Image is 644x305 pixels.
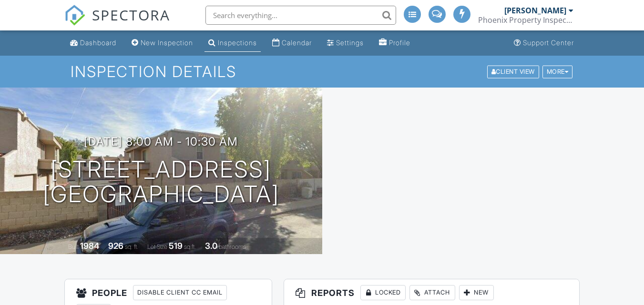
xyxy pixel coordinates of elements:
[108,241,123,251] div: 926
[268,34,316,52] a: Calendar
[360,285,406,300] div: Locked
[336,39,364,47] div: Settings
[43,157,279,207] h1: [STREET_ADDRESS] [GEOGRAPHIC_DATA]
[71,63,573,80] h1: Inspection Details
[205,6,396,25] input: Search everything...
[64,5,85,26] img: The Best Home Inspection Software - Spectora
[125,243,138,250] span: sq. ft.
[282,39,312,47] div: Calendar
[204,34,261,52] a: Inspections
[523,39,574,47] div: Support Center
[389,39,410,47] div: Profile
[542,65,573,78] div: More
[486,68,542,75] a: Client View
[141,39,193,47] div: New Inspection
[510,34,578,52] a: Support Center
[68,243,79,250] span: Built
[64,13,170,33] a: SPECTORA
[133,285,227,300] div: Disable Client CC Email
[205,241,217,251] div: 3.0
[504,6,566,15] div: [PERSON_NAME]
[375,34,414,52] a: Profile
[80,241,99,251] div: 1984
[92,5,170,25] span: SPECTORA
[147,243,167,250] span: Lot Size
[478,15,573,25] div: Phoenix Property Inspections A-Z
[218,39,257,47] div: Inspections
[487,65,539,78] div: Client View
[323,34,368,52] a: Settings
[409,285,455,300] div: Attach
[84,135,238,148] h3: [DATE] 8:00 am - 10:30 am
[128,34,197,52] a: New Inspection
[169,241,183,251] div: 519
[459,285,494,300] div: New
[219,243,246,250] span: bathrooms
[80,39,116,47] div: Dashboard
[66,34,120,52] a: Dashboard
[184,243,196,250] span: sq.ft.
